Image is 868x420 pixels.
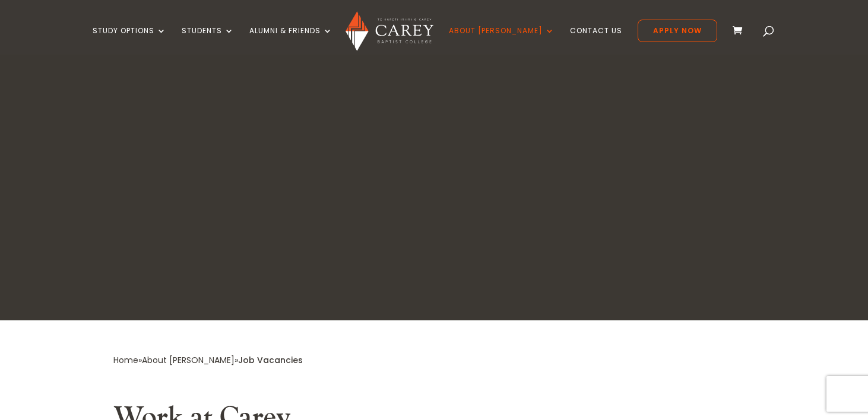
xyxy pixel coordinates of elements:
[93,27,166,55] a: Study Options
[570,27,622,55] a: Contact Us
[249,27,332,55] a: Alumni & Friends
[113,354,138,366] a: Home
[346,11,433,51] img: Carey Baptist College
[182,27,234,55] a: Students
[238,354,303,366] span: Job Vacancies
[113,354,303,366] span: » »
[638,20,717,42] a: Apply Now
[449,27,555,55] a: About [PERSON_NAME]
[142,354,235,366] a: About [PERSON_NAME]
